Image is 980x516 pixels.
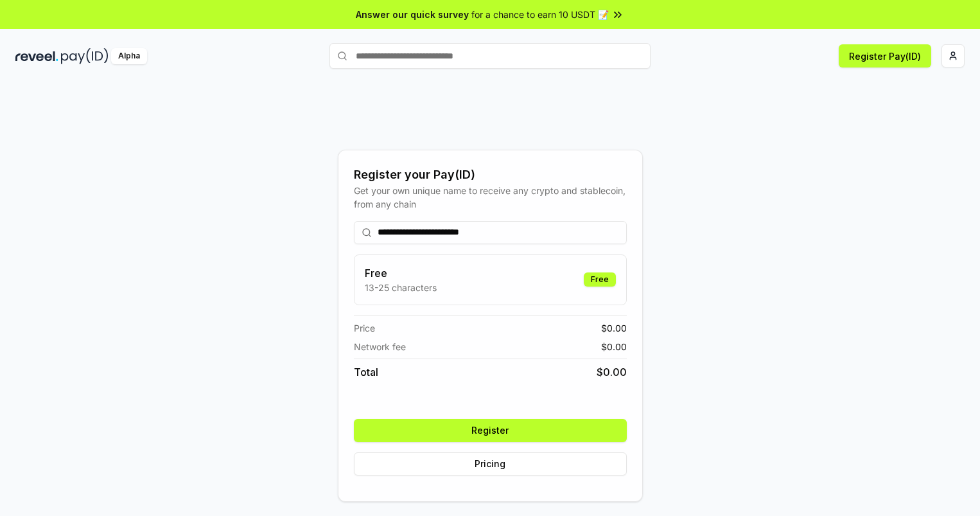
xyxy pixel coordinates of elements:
[61,48,109,64] img: pay_id
[354,166,627,184] div: Register your Pay(ID)
[354,452,627,476] button: Pricing
[354,419,627,442] button: Register
[356,8,469,21] span: Answer our quick survey
[354,364,378,380] span: Total
[365,265,437,281] h3: Free
[584,272,616,287] div: Free
[601,340,627,353] span: $ 0.00
[354,321,375,335] span: Price
[15,48,58,64] img: reveel_dark
[597,364,627,380] span: $ 0.00
[365,281,437,294] p: 13-25 characters
[601,321,627,335] span: $ 0.00
[354,340,406,353] span: Network fee
[354,184,627,211] div: Get your own unique name to receive any crypto and stablecoin, from any chain
[111,48,147,64] div: Alpha
[839,44,931,67] button: Register Pay(ID)
[471,8,609,21] span: for a chance to earn 10 USDT 📝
